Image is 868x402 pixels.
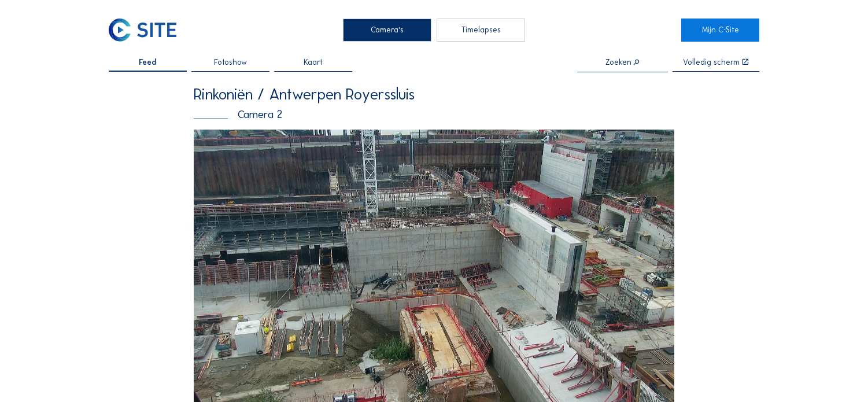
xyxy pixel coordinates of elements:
[437,19,525,42] div: Timelapses
[109,19,177,42] img: C-SITE Logo
[683,58,740,67] div: Volledig scherm
[139,58,156,67] span: Feed
[681,19,759,42] a: Mijn C-Site
[214,58,247,67] span: Fotoshow
[109,19,187,42] a: C-SITE Logo
[194,109,674,120] div: Camera 2
[194,86,674,102] div: Rinkoniën / Antwerpen Royerssluis
[304,58,323,67] span: Kaart
[343,19,431,42] div: Camera's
